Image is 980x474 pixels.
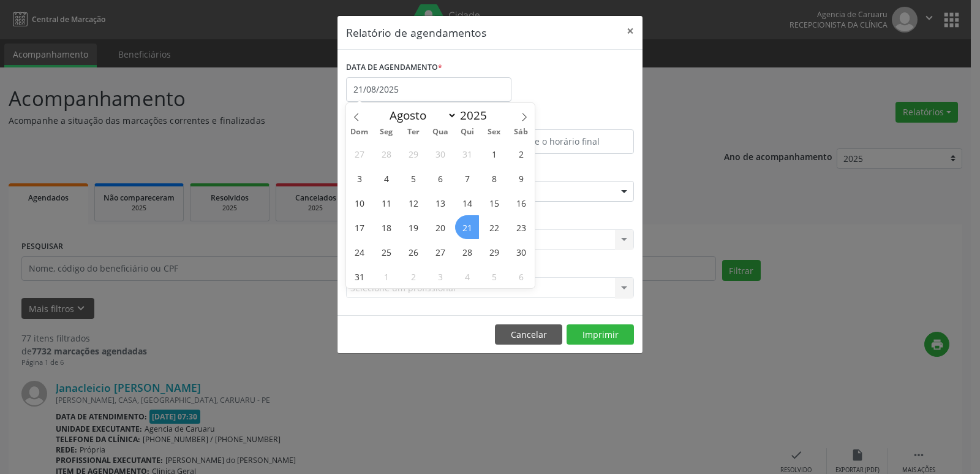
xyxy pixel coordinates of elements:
span: Setembro 6, 2025 [509,264,533,288]
input: Year [457,107,497,123]
span: Julho 29, 2025 [401,142,425,166]
span: Agosto 14, 2025 [455,191,479,215]
span: Setembro 2, 2025 [401,264,425,288]
span: Sex [481,128,508,136]
span: Agosto 22, 2025 [482,215,506,239]
span: Agosto 31, 2025 [347,264,371,288]
span: Seg [373,128,400,136]
span: Agosto 19, 2025 [401,215,425,239]
select: Month [383,107,457,124]
h5: Relatório de agendamentos [346,25,486,40]
span: Setembro 4, 2025 [455,264,479,288]
span: Agosto 20, 2025 [428,215,452,239]
span: Agosto 13, 2025 [428,191,452,215]
span: Setembro 5, 2025 [482,264,506,288]
span: Agosto 8, 2025 [482,166,506,190]
button: Close [618,16,643,46]
button: Imprimir [567,324,634,345]
span: Agosto 16, 2025 [509,191,533,215]
span: Agosto 29, 2025 [482,240,506,264]
span: Julho 28, 2025 [374,142,398,166]
label: DATA DE AGENDAMENTO [346,58,442,77]
span: Agosto 28, 2025 [455,240,479,264]
span: Agosto 4, 2025 [374,166,398,190]
span: Ter [400,128,427,136]
span: Agosto 10, 2025 [347,191,371,215]
span: Agosto 26, 2025 [401,240,425,264]
span: Agosto 30, 2025 [509,240,533,264]
label: ATÉ [493,110,634,129]
span: Qui [454,128,481,136]
span: Agosto 7, 2025 [455,166,479,190]
span: Agosto 6, 2025 [428,166,452,190]
span: Setembro 3, 2025 [428,264,452,288]
span: Sáb [508,128,535,136]
span: Julho 30, 2025 [428,142,452,166]
input: Selecione o horário final [493,129,634,154]
span: Agosto 18, 2025 [374,215,398,239]
span: Agosto 12, 2025 [401,191,425,215]
span: Agosto 5, 2025 [401,166,425,190]
span: Agosto 11, 2025 [374,191,398,215]
span: Agosto 27, 2025 [428,240,452,264]
span: Agosto 9, 2025 [509,166,533,190]
span: Agosto 3, 2025 [347,166,371,190]
span: Agosto 1, 2025 [482,142,506,166]
span: Agosto 24, 2025 [347,240,371,264]
button: Cancelar [495,324,562,345]
span: Agosto 21, 2025 [455,215,479,239]
span: Agosto 25, 2025 [374,240,398,264]
span: Setembro 1, 2025 [374,264,398,288]
span: Agosto 23, 2025 [509,215,533,239]
span: Agosto 15, 2025 [482,191,506,215]
span: Julho 31, 2025 [455,142,479,166]
span: Agosto 17, 2025 [347,215,371,239]
span: Dom [346,128,373,136]
span: Julho 27, 2025 [347,142,371,166]
span: Agosto 2, 2025 [509,142,533,166]
input: Selecione uma data ou intervalo [346,77,511,102]
span: Qua [427,128,454,136]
